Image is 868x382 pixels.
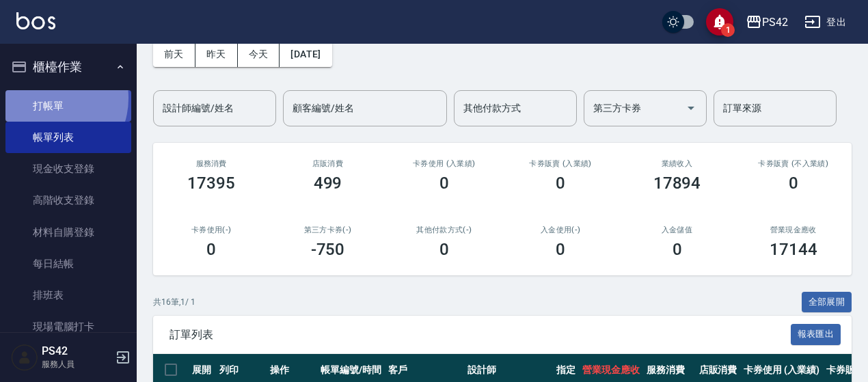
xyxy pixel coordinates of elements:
[752,226,835,234] h2: 營業現金應收
[762,14,788,31] div: PS42
[791,324,841,345] button: 報表匯出
[519,226,602,234] h2: 入金使用(-)
[187,174,235,193] h3: 17395
[286,159,369,168] h2: 店販消費
[42,358,111,370] p: 服務人員
[169,226,253,234] h2: 卡券使用(-)
[16,12,55,29] img: Logo
[556,240,565,259] h3: 0
[169,159,253,168] h3: 服務消費
[286,226,369,234] h2: 第三方卡券(-)
[5,279,131,311] a: 排班表
[802,292,852,313] button: 全部展開
[706,8,733,36] button: save
[752,159,835,168] h2: 卡券販賣 (不入業績)
[635,159,718,168] h2: 業績收入
[11,344,38,371] img: Person
[721,23,735,37] span: 1
[206,240,216,259] h3: 0
[5,185,131,216] a: 高階收支登錄
[403,226,486,234] h2: 其他付款方式(-)
[740,8,794,36] button: PS42
[673,240,682,259] h3: 0
[439,174,449,193] h3: 0
[311,240,345,259] h3: -750
[519,159,602,168] h2: 卡券販賣 (入業績)
[439,240,449,259] h3: 0
[169,328,791,342] span: 訂單列表
[789,174,798,193] h3: 0
[314,174,342,193] h3: 499
[556,174,565,193] h3: 0
[680,97,702,119] button: Open
[153,296,195,308] p: 共 16 筆, 1 / 1
[5,153,131,185] a: 現金收支登錄
[799,10,852,35] button: 登出
[5,217,131,248] a: 材料自購登錄
[5,122,131,153] a: 帳單列表
[238,42,280,67] button: 今天
[280,42,331,67] button: [DATE]
[403,159,486,168] h2: 卡券使用 (入業績)
[635,226,718,234] h2: 入金儲值
[791,327,841,340] a: 報表匯出
[5,90,131,122] a: 打帳單
[770,240,817,259] h3: 17144
[653,174,701,193] h3: 17894
[42,344,111,358] h5: PS42
[5,248,131,279] a: 每日結帳
[153,42,195,67] button: 前天
[5,311,131,342] a: 現場電腦打卡
[5,49,131,85] button: 櫃檯作業
[195,42,238,67] button: 昨天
